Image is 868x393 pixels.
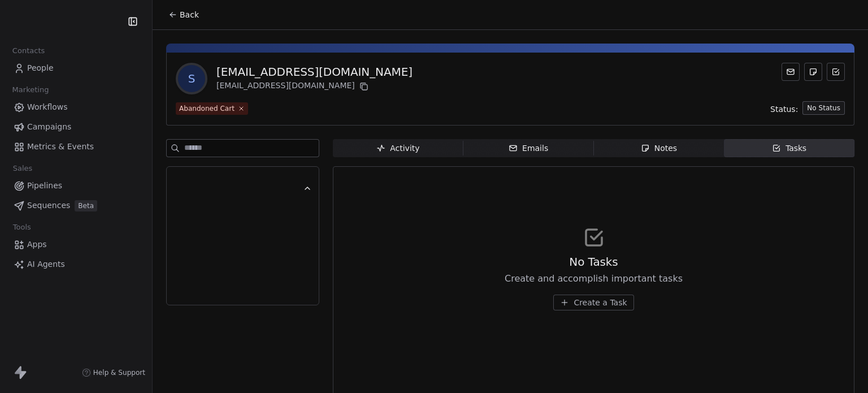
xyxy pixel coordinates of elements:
div: [EMAIL_ADDRESS][DOMAIN_NAME] [216,64,413,80]
a: Help & Support [82,368,145,377]
div: Abandoned Cart [179,103,235,114]
a: Metrics & Events [9,137,143,156]
a: Campaigns [9,118,143,136]
span: Pipelines [27,180,62,192]
button: No Status [802,101,845,115]
span: Campaigns [27,121,71,133]
div: [EMAIL_ADDRESS][DOMAIN_NAME] [216,80,413,93]
span: Workflows [27,101,68,113]
a: Apps [9,235,143,254]
div: Emails [509,142,548,154]
button: Back [162,5,206,25]
div: Activity [376,142,419,154]
span: Sequences [27,200,70,211]
button: Create a Task [553,295,633,310]
span: People [27,62,54,74]
span: Marketing [7,81,54,98]
a: SequencesBeta [9,196,143,215]
span: Metrics & Events [27,141,94,153]
a: Pipelines [9,176,143,195]
a: AI Agents [9,255,143,274]
span: Status: [770,103,798,115]
span: Back [180,9,199,20]
span: Help & Support [93,368,145,377]
span: Sales [8,160,37,177]
span: AI Agents [27,258,65,270]
span: Apps [27,239,47,251]
span: Create and accomplish important tasks [505,272,683,286]
span: Create a Task [574,297,627,308]
span: No Tasks [569,254,618,270]
span: s [178,65,205,92]
span: Beta [75,200,97,211]
span: Contacts [7,42,50,59]
div: Notes [641,142,677,154]
span: Tools [8,219,36,236]
a: People [9,59,143,77]
a: Workflows [9,98,143,116]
